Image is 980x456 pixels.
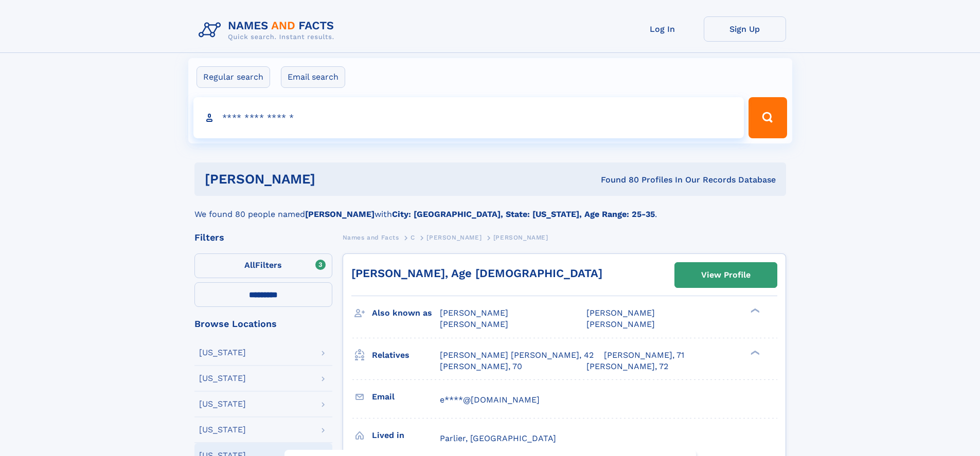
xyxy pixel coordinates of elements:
span: C [411,234,415,241]
div: Found 80 Profiles In Our Records Database [458,174,776,186]
span: [PERSON_NAME] [440,319,508,329]
h1: [PERSON_NAME] [205,173,458,186]
a: C [411,231,415,244]
span: [PERSON_NAME] [426,234,482,241]
span: [PERSON_NAME] [586,308,655,318]
h3: Relatives [372,346,440,364]
div: Browse Locations [194,319,332,329]
h3: Also known as [372,304,440,322]
span: All [244,260,255,270]
span: [PERSON_NAME] [440,308,508,318]
b: [PERSON_NAME] [305,209,375,219]
div: View Profile [701,263,751,287]
div: [US_STATE] [199,349,246,357]
a: [PERSON_NAME], Age [DEMOGRAPHIC_DATA] [351,267,602,280]
a: [PERSON_NAME], 72 [586,361,668,372]
a: Log In [621,16,704,42]
a: [PERSON_NAME] [PERSON_NAME], 42 [440,350,594,361]
div: ❯ [748,307,760,314]
img: Logo Names and Facts [194,16,343,44]
a: Names and Facts [343,231,399,244]
h3: Lived in [372,427,440,444]
h3: Email [372,388,440,406]
div: We found 80 people named with . [194,196,786,221]
label: Regular search [197,66,270,88]
a: [PERSON_NAME] [426,231,482,244]
label: Filters [194,253,332,278]
span: [PERSON_NAME] [586,319,655,329]
div: [US_STATE] [199,426,246,434]
span: Parlier, [GEOGRAPHIC_DATA] [440,433,556,443]
a: [PERSON_NAME], 71 [604,350,684,361]
div: [US_STATE] [199,374,246,382]
a: Sign Up [704,16,786,42]
div: ❯ [748,349,760,356]
button: Search Button [749,97,787,138]
input: search input [193,97,744,138]
span: [PERSON_NAME] [493,234,548,241]
div: Filters [194,233,332,242]
div: [US_STATE] [199,400,246,408]
b: City: [GEOGRAPHIC_DATA], State: [US_STATE], Age Range: 25-35 [392,209,655,219]
a: View Profile [675,263,777,287]
a: [PERSON_NAME], 70 [440,361,522,372]
label: Email search [281,66,345,88]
